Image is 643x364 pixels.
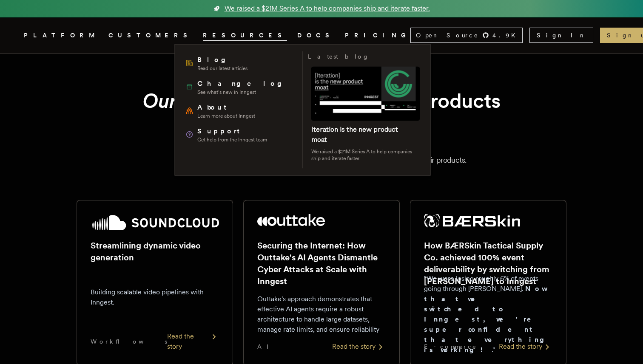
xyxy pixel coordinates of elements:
[424,240,552,287] h2: How BÆRSkin Tactical Supply Co. achieved 100% event deliverability by switching from [PERSON_NAME...
[182,99,297,123] a: AboutLearn more about Inngest
[197,126,267,136] span: Support
[257,294,386,335] p: Outtake's approach demonstrates that effective AI agents require a robust architecture to handle ...
[142,88,177,113] em: Our
[24,30,98,41] button: PLATFORM
[182,123,297,147] a: SupportGet help from the Inngest team
[34,154,609,166] p: From startups to public companies, our customers chose Inngest to power their products.
[424,285,551,354] strong: Now that we switched to Inngest, we're super confident that everything is working!
[197,136,267,143] span: Get help from the Inngest team
[91,240,219,263] h2: Streamlining dynamic video generation
[424,214,520,228] img: BÆRSkin Tactical Supply Co.
[424,274,552,355] p: "We were losing roughly 6% of events going through [PERSON_NAME]. ."
[297,30,335,41] a: DOCS
[91,337,167,346] span: Workflows
[257,342,276,351] span: AI
[332,341,386,352] div: Read the story
[97,87,546,141] h1: customers deliver reliable products for customers
[345,30,410,41] a: PRICING
[424,342,477,351] span: E-commerce
[225,3,430,14] span: We raised a $21M Series A to help companies ship and iterate faster.
[416,31,479,40] span: Open Source
[197,55,248,65] span: Blog
[182,75,297,99] a: ChangelogSee what's new in Inngest
[91,214,219,231] img: SoundCloud
[308,51,369,62] h3: Latest blog
[182,51,297,75] a: BlogRead our latest articles
[257,240,386,287] h2: Securing the Internet: How Outtake's AI Agents Dismantle Cyber Attacks at Scale with Inngest
[311,125,398,144] a: Iteration is the new product moat
[91,287,219,308] p: Building scalable video pipelines with Inngest.
[108,30,193,41] a: CUSTOMERS
[197,113,255,119] span: Learn more about Inngest
[167,331,219,352] div: Read the story
[197,102,255,113] span: About
[197,89,288,96] span: See what's new in Inngest
[203,30,287,41] button: RESOURCES
[257,214,325,226] img: Outtake
[197,79,288,89] span: Changelog
[197,65,248,72] span: Read our latest articles
[499,341,552,352] div: Read the story
[492,31,521,40] span: 4.9 K
[529,28,593,43] a: Sign In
